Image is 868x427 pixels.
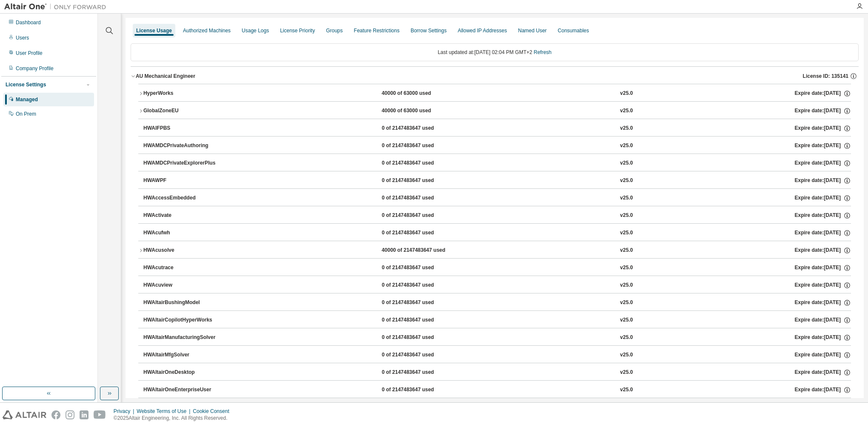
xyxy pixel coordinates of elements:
div: 40000 of 63000 used [382,90,458,97]
div: Dashboard [16,19,41,26]
div: 0 of 2147483647 used [382,369,458,376]
div: Expire date: [DATE] [795,125,851,132]
div: 0 of 2147483647 used [382,125,458,132]
img: linkedin.svg [80,410,89,419]
div: HWAltairOneEnterpriseUser [143,386,220,394]
div: 0 of 2147483647 used [382,212,458,219]
button: AU Mechanical EngineerLicense ID: 135141 [131,67,859,85]
div: v25.0 [620,264,633,272]
div: HWAWPF [143,177,220,185]
button: HWAWPF0 of 2147483647 usedv25.0Expire date:[DATE] [143,171,851,190]
button: HWAltairManufacturingSolver0 of 2147483647 usedv25.0Expire date:[DATE] [143,328,851,347]
div: Cookie Consent [193,408,234,415]
img: altair_logo.svg [3,410,46,419]
div: Expire date: [DATE] [795,194,851,202]
div: HWAltairCopilotHyperWorks [143,316,220,324]
div: Expire date: [DATE] [795,264,851,272]
div: Allowed IP Addresses [458,27,507,34]
div: HWAcufwh [143,229,220,237]
div: 0 of 2147483647 used [382,316,458,324]
div: HWAMDCPrivateExplorerPlus [143,159,220,167]
div: Expire date: [DATE] [795,334,851,342]
div: Expire date: [DATE] [795,159,851,167]
div: License Usage [136,27,172,34]
div: 0 of 2147483647 used [382,177,458,185]
div: 0 of 2147483647 used [382,299,458,307]
div: v25.0 [620,159,633,167]
div: v25.0 [620,229,633,237]
div: v25.0 [620,351,633,359]
div: HWAltairBushingModel [143,299,220,307]
div: 0 of 2147483647 used [382,386,458,394]
div: Website Terms of Use [137,408,193,415]
div: Authorized Machines [183,27,231,34]
button: HWAltairOneEnterpriseUser0 of 2147483647 usedv25.0Expire date:[DATE] [143,381,851,399]
div: AU Mechanical Engineer [136,73,195,80]
img: youtube.svg [94,410,106,419]
div: HWAltairOneDesktop [143,369,220,376]
div: Users [16,34,29,41]
div: Expire date: [DATE] [795,351,851,359]
div: Company Profile [16,65,54,72]
div: v25.0 [620,316,633,324]
span: License ID: 135141 [803,73,848,80]
div: v25.0 [620,247,633,254]
div: Expire date: [DATE] [795,212,851,219]
div: GlobalZoneEU [143,107,220,115]
div: Expire date: [DATE] [795,177,851,185]
button: HWAltairOneDesktop0 of 2147483647 usedv25.0Expire date:[DATE] [143,363,851,382]
button: HWAcufwh0 of 2147483647 usedv25.0Expire date:[DATE] [143,224,851,242]
button: HWAccessEmbedded0 of 2147483647 usedv25.0Expire date:[DATE] [143,189,851,208]
button: HWAMDCPrivateAuthoring0 of 2147483647 usedv25.0Expire date:[DATE] [143,137,851,155]
div: Expire date: [DATE] [795,107,851,115]
div: v25.0 [620,177,633,185]
img: facebook.svg [51,410,60,419]
div: 0 of 2147483647 used [382,351,458,359]
div: Borrow Settings [411,27,447,34]
button: HWAMDCPrivateExplorerPlus0 of 2147483647 usedv25.0Expire date:[DATE] [143,154,851,173]
div: HyperWorks [143,90,220,97]
div: HWAccessEmbedded [143,194,220,202]
div: HWAIFPBS [143,125,220,132]
div: HWAcuview [143,282,220,289]
div: v25.0 [620,386,633,394]
button: GlobalZoneEU40000 of 63000 usedv25.0Expire date:[DATE] [138,102,851,120]
div: v25.0 [620,282,633,289]
div: Usage Logs [242,27,269,34]
a: Refresh [534,49,551,55]
div: 0 of 2147483647 used [382,159,458,167]
div: Expire date: [DATE] [795,316,851,324]
div: v25.0 [620,369,633,376]
div: HWAcusolve [143,247,220,254]
div: HWAMDCPrivateAuthoring [143,142,220,150]
button: HWAIFPBS0 of 2147483647 usedv25.0Expire date:[DATE] [143,119,851,138]
div: Expire date: [DATE] [795,369,851,376]
div: License Priority [280,27,315,34]
div: v25.0 [620,142,633,150]
div: Privacy [114,408,137,415]
div: v25.0 [620,299,633,307]
div: Expire date: [DATE] [795,90,851,97]
div: Feature Restrictions [354,27,400,34]
div: HWAltairManufacturingSolver [143,334,220,342]
div: On Prem [16,111,36,117]
div: v25.0 [620,212,633,219]
img: Altair One [4,3,111,11]
div: 0 of 2147483647 used [382,334,458,342]
div: 0 of 2147483647 used [382,229,458,237]
div: Expire date: [DATE] [795,229,851,237]
div: 0 of 2147483647 used [382,282,458,289]
div: v25.0 [620,90,633,97]
button: HWAcutrace0 of 2147483647 usedv25.0Expire date:[DATE] [143,259,851,277]
button: HWAltairCopilotHyperWorks0 of 2147483647 usedv25.0Expire date:[DATE] [143,311,851,330]
div: Expire date: [DATE] [795,299,851,307]
button: HWAcuview0 of 2147483647 usedv25.0Expire date:[DATE] [143,276,851,295]
div: HWAcutrace [143,264,220,272]
div: Consumables [558,27,589,34]
button: HWActivate0 of 2147483647 usedv25.0Expire date:[DATE] [143,206,851,225]
div: Last updated at: [DATE] 02:04 PM GMT+2 [131,43,859,61]
div: Expire date: [DATE] [795,282,851,289]
div: Expire date: [DATE] [795,142,851,150]
div: 40000 of 63000 used [382,107,458,115]
div: Groups [326,27,343,34]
